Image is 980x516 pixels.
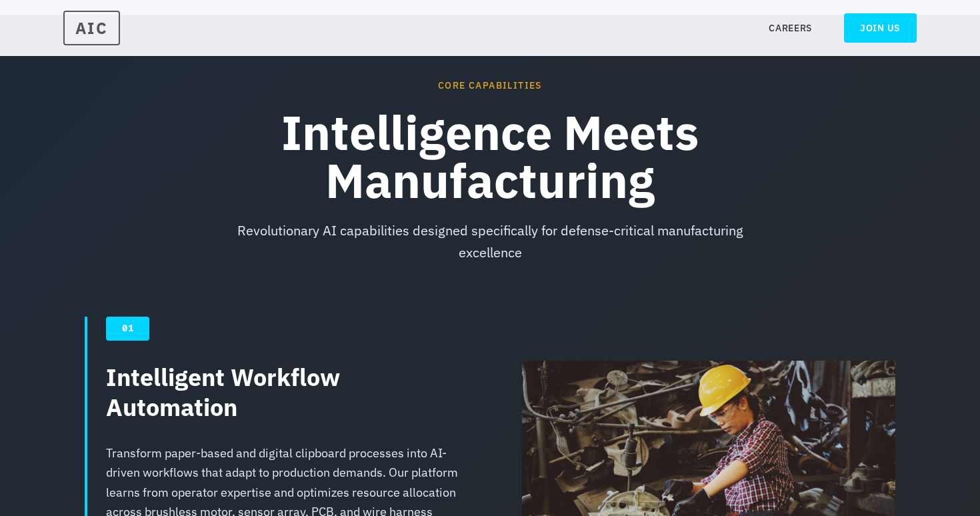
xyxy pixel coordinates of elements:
[769,21,812,35] a: CAREERS
[85,79,895,92] div: CORE CAPABILITIES
[63,11,120,45] a: AIC
[85,108,895,204] h2: Intelligence Meets Manufacturing
[106,317,149,341] div: 01
[844,13,917,43] a: JOIN US
[106,362,479,422] h3: Intelligent Workflow Automation
[234,220,746,263] p: Revolutionary AI capabilities designed specifically for defense-critical manufacturing excellence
